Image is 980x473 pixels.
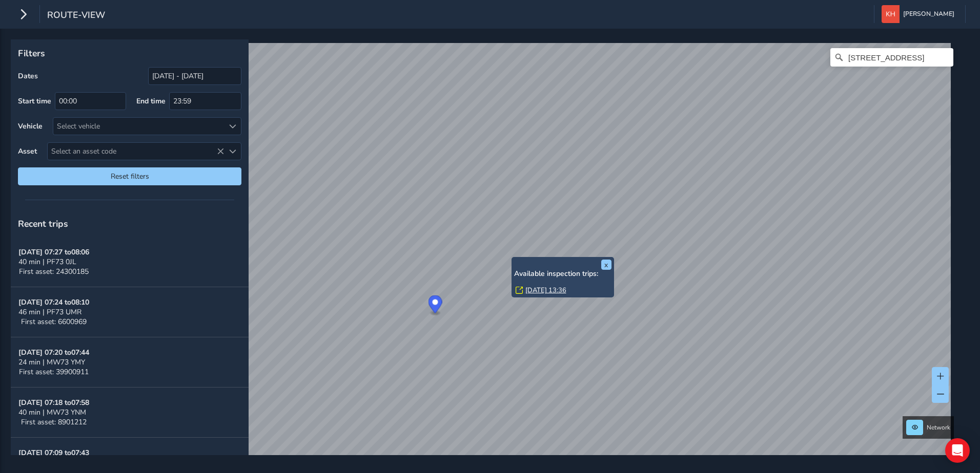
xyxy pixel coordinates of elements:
a: [DATE] 13:36 [525,286,566,295]
canvas: Map [14,43,951,467]
span: First asset: 6600969 [21,317,87,327]
strong: [DATE] 07:18 to 07:58 [18,398,89,407]
input: Search [830,48,953,67]
p: Filters [18,47,241,60]
label: End time [136,96,166,106]
span: 40 min | PF73 0JL [18,257,76,267]
button: [DATE] 07:27 to08:0640 min | PF73 0JLFirst asset: 24300185 [11,237,249,287]
button: [DATE] 07:18 to07:5840 min | MW73 YNMFirst asset: 8901212 [11,388,249,438]
div: Open Intercom Messenger [945,438,970,463]
span: Select an asset code [48,143,224,160]
button: [DATE] 07:20 to07:4424 min | MW73 YMYFirst asset: 39900911 [11,337,249,388]
span: First asset: 8901212 [21,417,87,427]
label: Dates [18,71,38,81]
span: Network [927,423,950,432]
span: 40 min | MW73 YNM [18,407,86,417]
button: Reset filters [18,167,241,185]
strong: [DATE] 07:09 to 07:43 [18,448,89,458]
h6: Available inspection trips: [514,270,611,278]
div: Map marker [428,295,442,316]
strong: [DATE] 07:27 to 08:06 [18,247,89,257]
button: x [601,260,611,270]
div: Select vehicle [53,118,224,135]
img: diamond-layout [882,5,900,23]
strong: [DATE] 07:20 to 07:44 [18,348,89,357]
span: 46 min | PF73 UMR [18,307,81,317]
button: [DATE] 07:24 to08:1046 min | PF73 UMRFirst asset: 6600969 [11,287,249,337]
span: route-view [47,9,105,23]
span: 24 min | MW73 YMY [18,357,85,367]
span: [PERSON_NAME] [903,5,954,23]
label: Start time [18,96,51,106]
label: Vehicle [18,121,43,131]
span: Reset filters [26,171,234,181]
strong: [DATE] 07:24 to 08:10 [18,297,89,307]
span: First asset: 24300185 [19,267,89,276]
label: Asset [18,146,37,156]
span: First asset: 39900911 [19,367,89,377]
button: [PERSON_NAME] [882,5,958,23]
span: Recent trips [18,218,68,230]
div: Select an asset code [224,143,241,160]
